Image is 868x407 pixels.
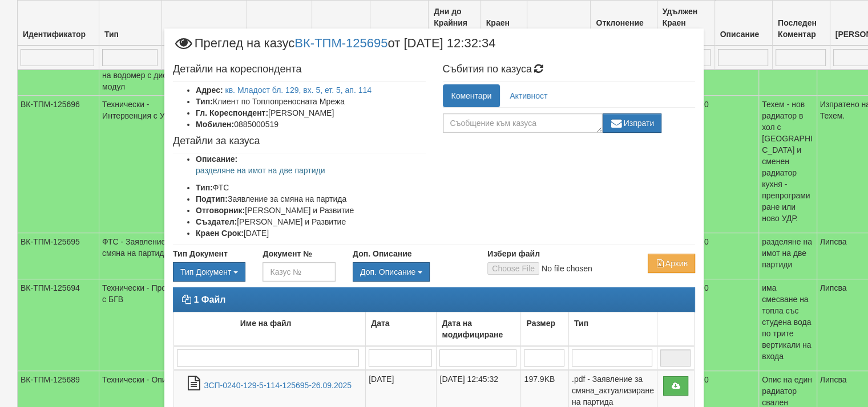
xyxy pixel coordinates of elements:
[225,86,372,95] a: кв. Младост бл. 129, вх. 5, ет. 5, ап. 114
[174,312,366,347] td: Име на файл: No sort applied, activate to apply an ascending sort
[196,120,234,129] b: Мобилен:
[196,216,426,227] li: [PERSON_NAME] и Развитие
[603,113,662,133] button: Изпрати
[173,64,426,75] h4: Детайли на кореспондента
[196,205,426,216] li: [PERSON_NAME] и Развитие
[196,108,268,117] b: Гл. Кореспондент:
[173,136,426,147] h4: Детайли за казуса
[263,248,312,259] label: Документ №
[196,97,213,106] b: Тип:
[371,319,389,328] b: Дата
[173,37,495,58] span: Преглед на казус от [DATE] 12:32:34
[196,206,245,215] b: Отговорник:
[180,267,231,276] span: Тип Документ
[501,84,556,107] a: Активност
[657,312,694,347] td: : No sort applied, activate to apply an ascending sort
[196,165,426,176] p: разделяне на имот на две партиди
[240,319,292,328] b: Име на файл
[521,312,568,347] td: Размер: No sort applied, activate to apply an ascending sort
[353,248,411,259] label: Доп. Описание
[204,381,352,390] a: ЗСП-0240-129-5-114-125695-26.09.2025
[196,227,426,239] li: [DATE]
[193,295,225,304] strong: 1 Файл
[173,248,228,259] label: Тип Документ
[487,248,540,259] label: Избери файл
[196,217,237,226] b: Създател:
[294,36,387,50] a: ВК-ТПМ-125695
[526,319,555,328] b: Размер
[443,64,696,75] h4: Събития по казуса
[196,86,223,95] b: Адрес:
[574,319,588,328] b: Тип
[196,229,244,238] b: Краен Срок:
[196,96,426,107] li: Клиент по Топлопреносната Мрежа
[196,154,237,164] b: Описание:
[263,262,335,282] input: Казус №
[360,267,415,276] span: Доп. Описание
[353,262,470,282] div: Двоен клик, за изчистване на избраната стойност.
[353,262,430,282] button: Доп. Описание
[443,84,500,107] a: Коментари
[173,262,245,282] div: Двоен клик, за изчистване на избраната стойност.
[196,119,426,130] li: 0885000519
[196,183,213,192] b: Тип:
[196,182,426,193] li: ФТС
[437,312,521,347] td: Дата на модифициране: No sort applied, activate to apply an ascending sort
[196,107,426,119] li: [PERSON_NAME]
[366,312,437,347] td: Дата: No sort applied, activate to apply an ascending sort
[442,319,503,339] b: Дата на модифициране
[173,262,245,282] button: Тип Документ
[196,193,426,205] li: Заявление за смяна на партида
[568,312,657,347] td: Тип: No sort applied, activate to apply an ascending sort
[196,194,228,203] b: Подтип:
[648,254,695,273] button: Архив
